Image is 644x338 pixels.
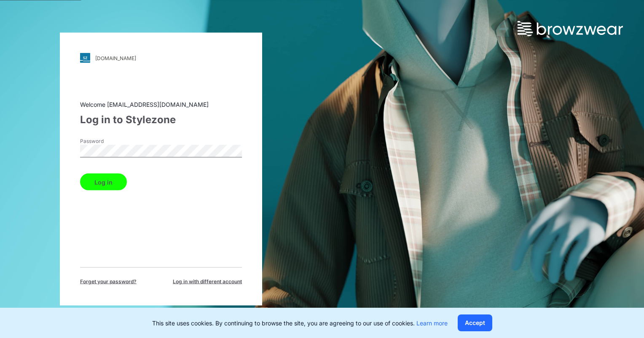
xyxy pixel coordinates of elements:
[80,278,137,285] span: Forget your password?
[80,137,139,145] label: Password
[416,320,448,327] a: Learn more
[80,53,90,63] img: svg+xml;base64,PHN2ZyB3aWR0aD0iMjgiIGhlaWdodD0iMjgiIHZpZXdCb3g9IjAgMCAyOCAyOCIgZmlsbD0ibm9uZSIgeG...
[173,278,242,285] span: Log in with different account
[80,53,242,63] a: [DOMAIN_NAME]
[80,112,242,127] div: Log in to Stylezone
[80,100,242,109] div: Welcome [EMAIL_ADDRESS][DOMAIN_NAME]
[518,21,623,36] img: browzwear-logo.73288ffb.svg
[95,55,136,61] div: [DOMAIN_NAME]
[152,319,448,327] p: This site uses cookies. By continuing to browse the site, you are agreeing to our use of cookies.
[80,174,127,190] button: Log in
[458,314,492,331] button: Accept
